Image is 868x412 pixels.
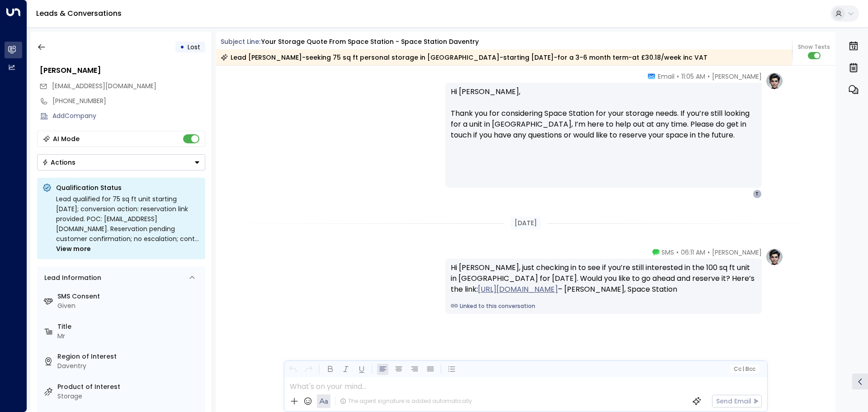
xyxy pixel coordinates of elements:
[658,72,675,81] span: Email
[798,43,830,51] span: Show Texts
[451,262,756,295] div: Hi [PERSON_NAME], just checking in to see if you’re still interested in the 100 sq ft unit in [GE...
[261,37,479,47] div: Your storage quote from Space Station - Space Station Daventry
[478,284,558,295] a: [URL][DOMAIN_NAME]
[712,72,762,81] span: [PERSON_NAME]
[36,8,122,19] a: Leads & Conversations
[57,382,202,392] label: Product of Interest
[52,81,156,90] span: [EMAIL_ADDRESS][DOMAIN_NAME]
[287,364,298,375] button: Undo
[37,154,205,170] div: Button group with a nested menu
[42,158,75,166] div: Actions
[765,248,783,266] img: profile-logo.png
[676,248,679,257] span: •
[52,81,156,91] span: toddpowell994@gmail.com
[340,397,472,405] div: The agent signature is added automatically
[221,53,708,62] div: Lead [PERSON_NAME]-seeking 75 sq ft personal storage in [GEOGRAPHIC_DATA]-starting [DATE]-for a 3...
[753,189,762,199] div: T
[56,183,200,192] p: Qualification Status
[681,72,705,81] span: 11:05 AM
[56,194,200,254] div: Lead qualified for 75 sq ft unit starting [DATE]; conversion action: reservation link provided. P...
[221,37,260,46] span: Subject Line:
[57,322,202,331] label: Title
[57,392,202,401] div: Storage
[511,217,541,230] div: [DATE]
[57,292,202,301] label: SMS Consent
[57,361,202,371] div: Daventry
[56,244,91,254] span: View more
[661,248,674,257] span: SMS
[730,365,759,374] button: Cc|Bcc
[742,366,744,372] span: |
[52,111,205,121] div: AddCompany
[451,86,756,152] p: Hi [PERSON_NAME], Thank you for considering Space Station for your storage needs. If you’re still...
[53,134,80,143] div: AI Mode
[733,366,755,372] span: Cc Bcc
[41,273,101,283] div: Lead Information
[708,248,710,257] span: •
[57,331,202,341] div: Mr
[708,72,710,81] span: •
[188,43,200,52] span: Lost
[180,39,184,55] div: •
[40,65,205,76] div: [PERSON_NAME]
[57,352,202,361] label: Region of Interest
[37,154,205,170] button: Actions
[712,248,762,257] span: [PERSON_NAME]
[681,248,705,257] span: 06:11 AM
[451,302,756,310] a: Linked to this conversation
[303,364,314,375] button: Redo
[765,72,783,90] img: profile-logo.png
[677,72,679,81] span: •
[52,96,205,106] div: [PHONE_NUMBER]
[57,301,202,311] div: Given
